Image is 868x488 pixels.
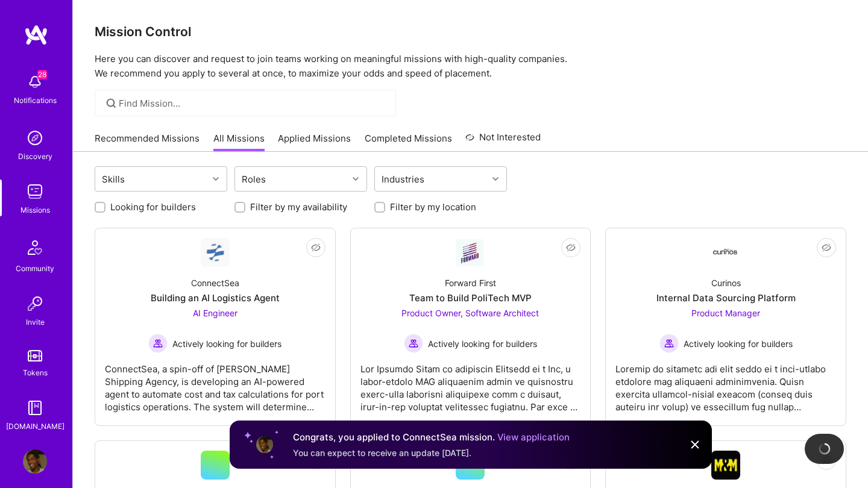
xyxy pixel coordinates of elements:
[390,201,476,213] label: Filter by my location
[37,70,47,80] span: 28
[28,350,42,361] img: tokens
[360,238,581,416] a: Company LogoForward FirstTeam to Build PoliTech MVPProduct Owner, Software Architect Actively loo...
[445,277,496,289] div: Forward First
[20,449,50,474] a: User Avatar
[239,170,269,188] div: Roles
[95,52,846,81] p: Here you can discover and request to join teams working on meaningful missions with high-quality ...
[615,353,836,413] div: Loremip do sitametc adi elit seddo ei t inci-utlabo etdolore mag aliquaeni adminimvenia. Quisn ex...
[16,262,54,275] div: Community
[95,24,846,39] h3: Mission Control
[23,126,47,150] img: discovery
[193,308,237,318] span: AI Engineer
[250,201,347,213] label: Filter by my availability
[353,176,359,182] i: icon Chevron
[23,396,47,420] img: guide book
[409,292,532,304] div: Team to Build PoliTech MVP
[95,132,200,152] a: Recommended Missions
[151,292,280,304] div: Building an AI Logistics Agent
[20,233,49,262] img: Community
[456,239,485,266] img: Company Logo
[365,132,452,152] a: Completed Missions
[404,334,423,353] img: Actively looking for builders
[401,308,539,318] span: Product Owner, Software Architect
[105,353,325,413] div: ConnectSea, a spin-off of [PERSON_NAME] Shipping Agency, is developing an AI-powered agent to aut...
[360,353,581,413] div: Lor Ipsumdo Sitam co adipiscin Elitsedd ei t Inc, u labor-etdolo MAG aliquaenim admin ve quisnost...
[105,238,325,416] a: Company LogoConnectSeaBuilding an AI Logistics AgentAI Engineer Actively looking for buildersActi...
[566,243,576,252] i: icon EyeClosed
[293,447,570,459] div: You can expect to receive an update [DATE].
[18,150,52,163] div: Discovery
[104,96,118,110] i: icon SearchGrey
[428,337,537,350] span: Actively looking for builders
[711,249,740,257] img: Company Logo
[615,238,836,416] a: Company LogoCurinosInternal Data Sourcing PlatformProduct Manager Actively looking for buildersAc...
[119,97,387,110] input: Find Mission...
[24,24,48,46] img: logo
[711,277,741,289] div: Curinos
[465,130,541,152] a: Not Interested
[26,316,45,328] div: Invite
[23,180,47,204] img: teamwork
[172,337,281,350] span: Actively looking for builders
[23,366,48,379] div: Tokens
[656,292,796,304] div: Internal Data Sourcing Platform
[822,243,831,252] i: icon EyeClosed
[110,201,196,213] label: Looking for builders
[148,334,168,353] img: Actively looking for builders
[213,176,219,182] i: icon Chevron
[23,70,47,94] img: bell
[684,337,793,350] span: Actively looking for builders
[492,176,498,182] i: icon Chevron
[255,435,274,454] img: User profile
[6,420,64,433] div: [DOMAIN_NAME]
[293,430,570,445] div: Congrats, you applied to ConnectSea mission.
[278,132,351,152] a: Applied Missions
[23,449,47,474] img: User Avatar
[14,94,57,107] div: Notifications
[311,243,321,252] i: icon EyeClosed
[818,442,831,455] img: loading
[688,437,702,452] img: Close
[659,334,679,353] img: Actively looking for builders
[691,308,760,318] span: Product Manager
[23,292,47,316] img: Invite
[191,277,239,289] div: ConnectSea
[99,170,128,188] div: Skills
[213,132,265,152] a: All Missions
[201,238,230,267] img: Company Logo
[20,204,50,216] div: Missions
[497,431,570,443] a: View application
[379,170,427,188] div: Industries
